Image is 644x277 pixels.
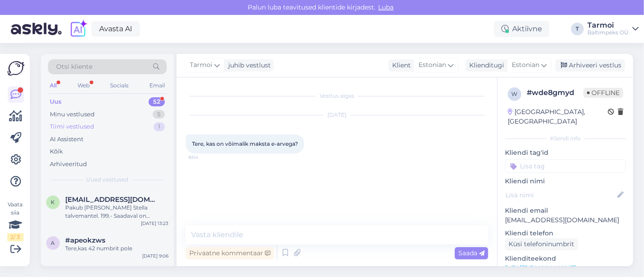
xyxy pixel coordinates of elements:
[505,190,615,200] input: Lisa nimi
[186,247,274,259] div: Privaatne kommentaar
[555,59,625,72] div: Arhiveeri vestlus
[48,80,58,91] div: All
[108,80,130,91] div: Socials
[505,177,626,186] p: Kliendi nimi
[505,229,626,238] p: Kliendi telefon
[494,21,549,37] div: Aktiivne
[418,60,446,70] span: Estonian
[50,147,63,156] div: Kõik
[505,238,578,250] div: Küsi telefoninumbrit
[76,80,91,91] div: Web
[141,220,168,227] div: [DATE] 13:23
[50,122,94,131] div: Tiimi vestlused
[188,154,222,161] span: 8:04
[458,249,485,257] span: Saada
[512,60,539,70] span: Estonian
[527,87,583,98] div: # wde8gmyd
[389,61,411,70] div: Klient
[154,122,165,131] div: 1
[466,61,504,70] div: Klienditugi
[69,19,88,38] img: explore-ai
[65,236,106,244] span: #apeokzws
[571,23,584,35] div: T
[583,88,623,98] span: Offline
[587,22,639,36] a: TarmoiBaltimpeks OÜ
[505,148,626,158] p: Kliendi tag'id
[512,91,518,97] span: w
[149,97,165,106] div: 52
[587,22,629,29] div: Tarmoi
[7,61,24,76] img: Askly Logo
[56,62,92,72] span: Otsi kliente
[51,239,55,246] span: a
[65,204,168,220] div: Pakub [PERSON_NAME] Stella talvemantel. 199.- Saadaval on [PERSON_NAME] 32 suurus. Mis on mõõdud?...
[50,135,83,144] div: AI Assistent
[190,60,212,70] span: Tarmoi
[505,159,626,173] input: Lisa tag
[65,244,168,253] div: Tere,kas 42 numbrit pole
[7,201,24,241] div: Vaata siia
[91,21,140,37] a: Avasta AI
[186,92,488,100] div: Vestlus algas
[587,29,629,36] div: Baltimpeks OÜ
[50,160,87,169] div: Arhiveeritud
[505,134,626,143] div: Kliendi info
[142,253,168,259] div: [DATE] 9:06
[375,3,396,11] span: Luba
[50,110,95,119] div: Minu vestlused
[148,80,167,91] div: Email
[186,111,488,119] div: [DATE]
[225,61,271,70] div: juhib vestlust
[51,199,55,205] span: k
[192,140,298,147] span: Tere, kas on võimalik maksta e-arvega?
[508,107,608,126] div: [GEOGRAPHIC_DATA], [GEOGRAPHIC_DATA]
[50,97,62,106] div: Uus
[65,196,159,204] span: kaire.r@hotmail.com
[505,206,626,215] p: Kliendi email
[505,264,576,272] a: [URL][DOMAIN_NAME]
[153,110,165,119] div: 5
[505,215,626,225] p: [EMAIL_ADDRESS][DOMAIN_NAME]
[87,176,129,184] span: Uued vestlused
[7,233,24,241] div: 2 / 3
[505,254,626,263] p: Klienditeekond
